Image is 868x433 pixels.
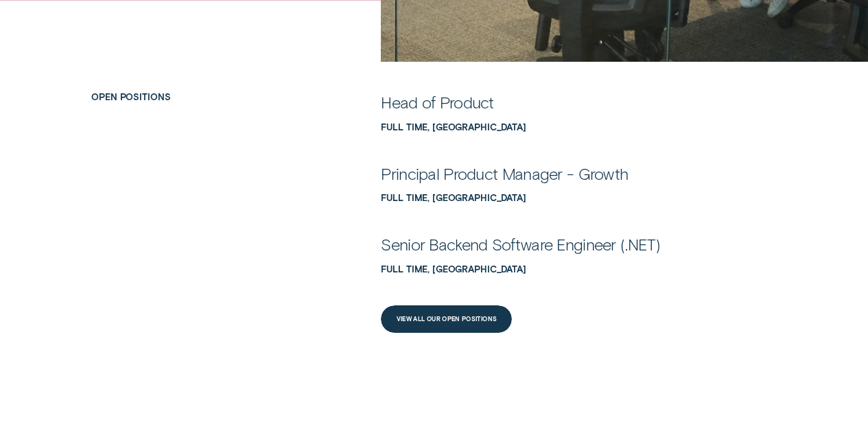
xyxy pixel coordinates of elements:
a: Principal Product Manager - GrowthFull Time, Sydney [381,174,776,204]
div: Full Time, Sydney [381,264,776,274]
a: Head of ProductFull Time, Sydney [381,102,776,132]
div: Full Time, Sydney [381,122,776,132]
div: Full Time, Sydney [381,193,776,203]
div: Principal Product Manager - Growth [381,163,628,184]
div: Head of Product [381,92,493,113]
div: Senior Backend Software Engineer (.NET) [381,234,660,255]
h2: Open Positions [86,92,318,102]
a: View All Our Open Positions [381,305,512,333]
a: Senior Backend Software Engineer (.NET)Full Time, Sydney [381,244,776,274]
